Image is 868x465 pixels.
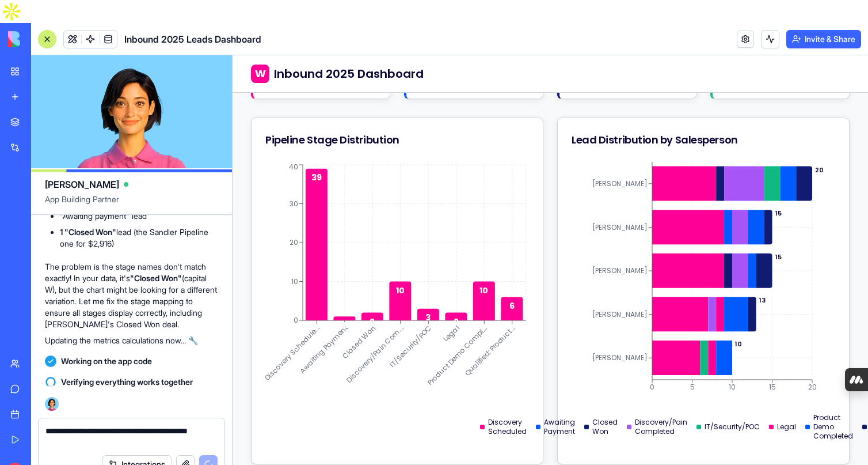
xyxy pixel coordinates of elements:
h1: Inbound 2025 Dashboard [41,10,191,27]
li: "Awaiting payment" lead [60,210,218,222]
text: 2 [137,260,142,272]
text: 39 [79,116,89,128]
text: 10 [247,229,256,241]
tspan: 20 [576,327,584,337]
tspan: 15 [536,327,543,337]
div: Awaiting Payment [303,362,342,381]
tspan: [PERSON_NAME] [360,210,415,220]
text: 1 [111,264,113,275]
tspan: [PERSON_NAME] [360,123,415,133]
tspan: 0 [417,327,422,337]
tspan: Product Demo Compl... [193,268,257,332]
div: IT/Security/POC [464,367,527,376]
tspan: 40 [56,107,66,116]
strong: 1 "Closed Won" [60,227,116,237]
tspan: [PERSON_NAME] [360,297,415,307]
span: App Building Partner [45,194,218,214]
text: 20 [583,110,591,119]
text: 15 [542,197,549,206]
tspan: 5 [458,327,462,337]
div: Product Demo Completed [573,358,620,385]
div: Qualified: Product, Budget, Decision Process [630,349,671,395]
tspan: 30 [57,143,66,153]
tspan: Closed Won [108,268,145,305]
text: 6 [277,245,282,256]
tspan: Discovery/Pain Com... [112,268,173,330]
div: Closed Won [352,362,385,381]
img: Ella_00000_wcx2te.png [45,397,59,411]
strong: "Closed Won" [130,273,182,283]
div: Lead Distribution by Salesperson [339,77,603,93]
text: 10 [502,284,509,293]
tspan: Discovery Schedule... [30,268,89,327]
span: W [22,10,33,27]
span: Working on the app code [61,356,152,367]
tspan: Qualified: Product... [230,268,285,323]
text: 3 [193,256,198,268]
text: 10 [163,229,172,241]
tspan: 10 [496,327,503,337]
p: The problem is the stage names don't match exactly! In your data, it's (capital W), but the chart... [45,261,218,330]
tspan: 0 [61,260,66,270]
div: Pipeline Stage Distribution [33,77,296,93]
text: 13 [526,240,533,249]
tspan: Legal [208,268,229,288]
span: Verifying everything works together [61,376,193,388]
div: Discovery/Pain Completed [394,362,455,381]
span: [PERSON_NAME] [45,177,119,191]
li: lead (the Sandler Pipeline one for $2,916) [60,226,218,249]
tspan: 20 [57,182,66,192]
div: Discovery Scheduled [248,362,294,381]
img: logo [8,31,79,47]
text: 15 [542,153,549,162]
tspan: Awaiting Payment [65,268,117,320]
tspan: 10 [59,221,66,231]
tspan: [PERSON_NAME] [360,167,415,177]
tspan: IT/Security/POC [155,268,201,314]
div: Legal [536,367,564,376]
p: Updating the metrics calculations now... 🔧 [45,335,218,346]
text: 2 [221,260,226,272]
tspan: [PERSON_NAME] [360,254,415,264]
span: Inbound 2025 Leads Dashboard [124,32,261,46]
button: Invite & Share [786,30,861,48]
